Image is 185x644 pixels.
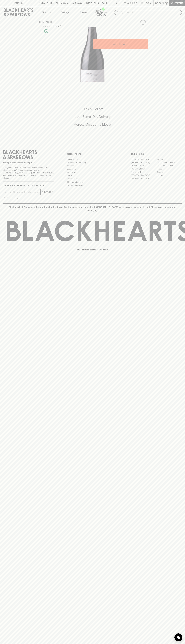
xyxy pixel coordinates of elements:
[127,2,137,5] p: Wishlist
[67,161,118,164] a: Business & Bulk Gifting
[156,170,182,174] a: Geelong
[145,2,151,5] p: Login
[131,164,156,167] a: Brunswick West
[67,158,118,161] a: Bottle Drop FAQ's
[93,39,148,49] button: ADD TO CART
[44,25,61,28] button: Add to wishlist
[3,184,54,187] p: Subscribe to The Blackhearts Newsletter
[166,2,167,4] p: 0
[131,167,156,170] a: [PERSON_NAME]
[67,174,118,177] a: FAQ's
[3,114,182,119] h5: Uber Same-Day Delivery
[67,177,118,180] a: Privacy Policy
[131,152,182,156] p: OUR STORES
[74,6,93,18] a: Stores
[131,174,156,177] a: [GEOGRAPHIC_DATA]
[113,42,127,46] p: ADD TO CART
[3,161,54,164] p: Sibling owned and run since [DATE]
[171,2,183,5] p: Checkout
[5,206,180,212] p: Blackhearts & Sparrows acknowledges the traditional Custodians of land throughout [GEOGRAPHIC_DAT...
[131,158,156,161] a: [GEOGRAPHIC_DATA]
[156,174,182,177] a: Prahran
[61,11,69,14] p: Tastings
[67,164,118,167] a: Careers
[5,190,40,194] input: e.g. jane@blackheartsandsparrows.com.au
[3,122,182,127] h5: Across Melbourne Metro
[47,21,53,23] a: SHOP
[156,158,182,161] a: Braddon
[3,96,182,141] div: Call to action block
[67,152,118,156] p: OTHER AREAS
[67,184,118,187] a: Terms & Conditions
[67,167,118,171] a: Contact Us
[3,197,54,199] p: We will never spam you
[44,29,48,33] img: Vegan
[80,11,87,14] p: Stores
[131,161,156,164] a: [GEOGRAPHIC_DATA]
[131,177,156,180] a: [GEOGRAPHIC_DATA]
[156,164,182,167] a: [GEOGRAPHIC_DATA]
[121,10,180,15] input: Try "Pinot noir"
[37,6,56,18] button: Shop
[155,2,162,5] p: $0.00
[29,172,53,174] strong: Liquor License #32064953
[41,189,54,195] button: SUBSCRIBE
[3,107,182,111] h5: Click & Collect
[14,2,23,5] p: FIND US
[37,27,148,82] img: 40282.png
[56,6,74,18] a: Tastings
[44,28,49,34] a: Made without the use of any animal products.
[131,170,156,174] a: Fitzroy North
[67,180,118,184] a: Shipping Information
[177,636,180,639] img: bubble-icon
[139,19,147,26] button: Add to wishlist
[42,11,47,14] p: Shop
[3,166,54,179] p: It is against the law to sell or supply alcohol to, or to obtain alcohol on behalf of a person un...
[156,161,182,164] a: [GEOGRAPHIC_DATA]
[156,167,182,170] a: Fitzroy
[67,171,118,174] a: Gift Cards
[42,191,53,194] p: SUBSCRIBE
[39,21,45,23] a: HOME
